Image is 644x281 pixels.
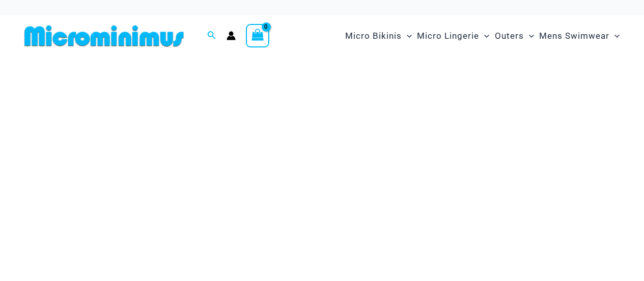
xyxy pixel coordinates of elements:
[479,23,489,49] span: Menu Toggle
[345,23,402,49] span: Micro Bikinis
[492,20,537,52] a: OutersMenu ToggleMenu Toggle
[341,19,624,53] nav: Site Navigation
[495,23,524,49] span: Outers
[537,20,622,52] a: Mens SwimwearMenu ToggleMenu Toggle
[227,31,236,40] a: Account icon link
[417,23,479,49] span: Micro Lingerie
[414,20,492,52] a: Micro LingerieMenu ToggleMenu Toggle
[402,23,412,49] span: Menu Toggle
[343,20,414,52] a: Micro BikinisMenu ToggleMenu Toggle
[246,24,269,47] a: View Shopping Cart, empty
[20,24,188,47] img: MM SHOP LOGO FLAT
[207,30,216,42] a: Search icon link
[539,23,609,49] span: Mens Swimwear
[524,23,534,49] span: Menu Toggle
[609,23,620,49] span: Menu Toggle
